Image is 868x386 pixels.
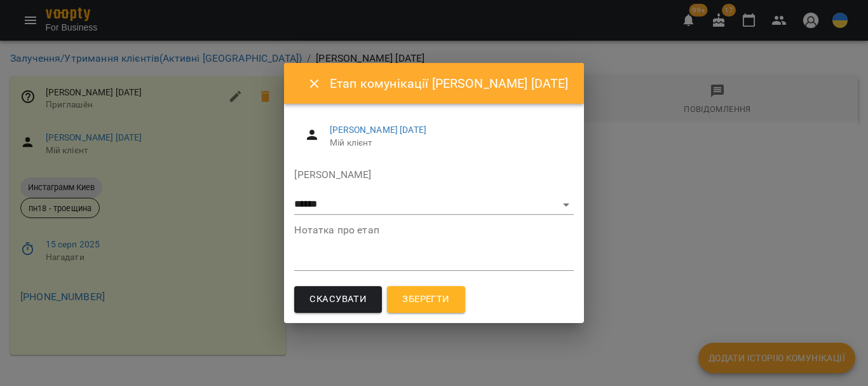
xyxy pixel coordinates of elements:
[294,170,573,180] label: [PERSON_NAME]
[330,137,563,149] span: Мій клієнт
[387,286,465,313] button: Зберегти
[294,286,382,313] button: Скасувати
[309,291,367,308] span: Скасувати
[294,225,573,235] label: Нотатка про етап
[402,291,449,308] span: Зберегти
[330,74,568,93] h6: Етап комунікації [PERSON_NAME] [DATE]
[299,69,330,99] button: Close
[330,125,426,135] a: [PERSON_NAME] [DATE]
